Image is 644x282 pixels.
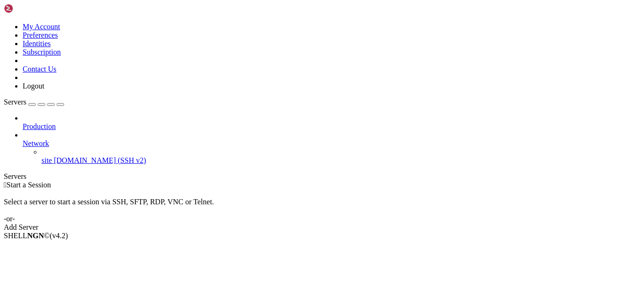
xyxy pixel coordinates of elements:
span: Servers [4,98,26,106]
div: Servers [4,172,640,181]
li: Network [23,131,640,165]
span: SHELL © [4,232,68,240]
div: Add Server [4,223,640,232]
li: site [DOMAIN_NAME] (SSH v2) [41,148,640,165]
img: Shellngn [4,4,58,13]
span:  [4,181,7,189]
a: Production [23,122,640,131]
span: site [41,156,52,164]
a: Servers [4,98,64,106]
div: Select a server to start a session via SSH, SFTP, RDP, VNC or Telnet. -or- [4,189,640,223]
span: Production [23,122,56,130]
a: Network [23,139,640,148]
a: site [DOMAIN_NAME] (SSH v2) [41,156,640,165]
span: Network [23,139,49,147]
a: Identities [23,40,51,48]
span: [DOMAIN_NAME] (SSH v2) [54,156,146,164]
a: Subscription [23,48,61,56]
a: Preferences [23,31,58,39]
span: Start a Session [7,181,51,189]
b: NGN [27,232,44,240]
a: My Account [23,23,60,31]
span: 4.2.0 [50,232,68,240]
li: Production [23,114,640,131]
a: Logout [23,82,44,90]
a: Contact Us [23,65,57,73]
